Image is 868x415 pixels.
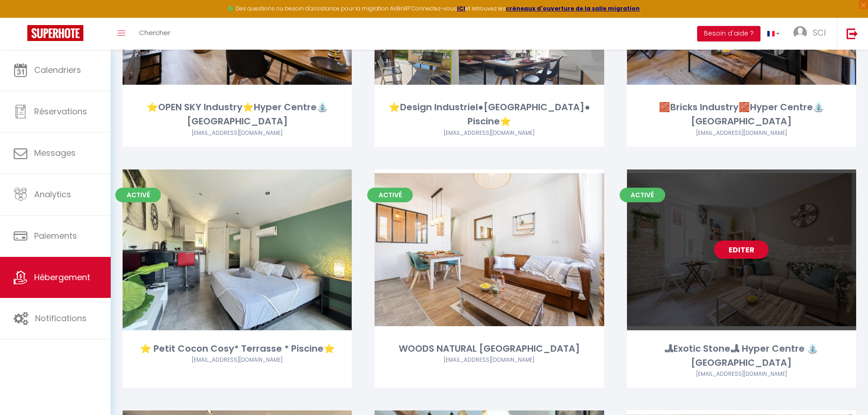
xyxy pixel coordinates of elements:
[27,25,83,41] img: Super Booking
[506,5,640,12] a: créneaux d'ouverture de la salle migration
[793,26,807,40] img: ...
[139,28,170,37] span: Chercher
[375,356,604,364] div: Airbnb
[375,129,604,138] div: Airbnb
[115,188,161,202] span: Activé
[375,100,604,129] div: ⭐Design Industriel●[GEOGRAPHIC_DATA]● Piscine⭐
[35,313,87,324] span: Notifications
[627,370,856,379] div: Airbnb
[34,106,87,117] span: Réservations
[813,27,826,38] span: SCI
[34,272,90,283] span: Hébergement
[620,188,665,202] span: Activé
[457,5,465,12] a: ICI
[34,147,76,159] span: Messages
[627,129,856,138] div: Airbnb
[34,189,71,200] span: Analytics
[375,342,604,356] div: WOODS NATURAL [GEOGRAPHIC_DATA]
[132,18,177,50] a: Chercher
[627,342,856,370] div: 🏞Exotic Stone🏞 Hyper Centre ⛲ [GEOGRAPHIC_DATA]
[627,100,856,129] div: 🧱Bricks Industry🧱Hyper Centre⛲[GEOGRAPHIC_DATA]
[7,4,35,31] button: Ouvrir le widget de chat LiveChat
[123,356,352,364] div: Airbnb
[123,342,352,356] div: ⭐ Petit Cocon Cosy* Terrasse * Piscine⭐
[714,241,769,259] a: Editer
[123,100,352,129] div: ⭐OPEN SKY Industry⭐Hyper Centre⛲ [GEOGRAPHIC_DATA]
[34,230,77,241] span: Paiements
[367,188,413,202] span: Activé
[697,26,760,41] button: Besoin d'aide ?
[34,64,81,76] span: Calendriers
[847,28,858,39] img: logout
[786,18,837,50] a: ... SCI
[123,129,352,138] div: Airbnb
